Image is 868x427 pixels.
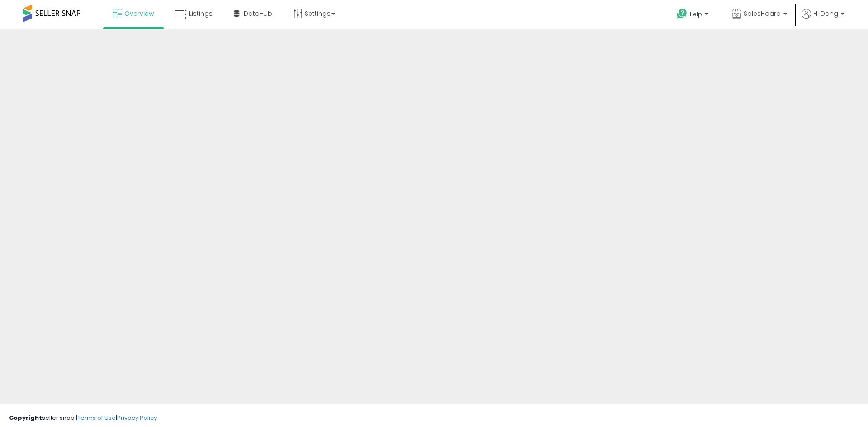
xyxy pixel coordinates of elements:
span: DataHub [244,9,272,18]
i: Get Help [676,8,688,19]
span: Overview [124,9,154,18]
a: Help [670,1,717,29]
span: Help [690,10,702,18]
span: SalesHoard [744,9,781,18]
span: Hi Dang [813,9,838,18]
a: Hi Dang [802,9,844,29]
span: Listings [189,9,212,18]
